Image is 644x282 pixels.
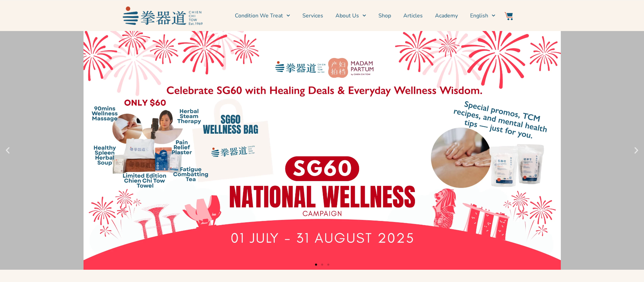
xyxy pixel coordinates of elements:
[403,7,423,24] a: Articles
[327,264,329,266] span: Go to slide 3
[470,12,488,20] span: English
[435,7,458,24] a: Academy
[632,146,641,155] div: Next slide
[505,12,513,20] img: Website Icon-03
[235,7,290,24] a: Condition We Treat
[378,7,391,24] a: Shop
[206,7,496,24] nav: Menu
[470,7,495,24] a: English
[321,264,323,266] span: Go to slide 2
[335,7,366,24] a: About Us
[302,7,323,24] a: Services
[315,264,317,266] span: Go to slide 1
[3,146,12,155] div: Previous slide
